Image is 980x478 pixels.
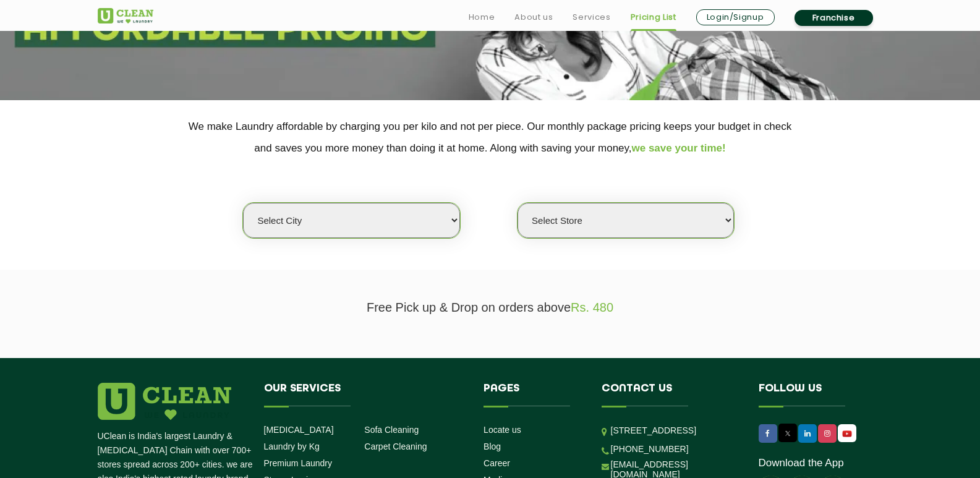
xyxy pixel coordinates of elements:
[484,458,510,468] a: Career
[795,10,873,26] a: Franchise
[469,10,495,25] a: Home
[484,383,583,406] h4: Pages
[759,457,844,469] a: Download the App
[364,425,419,435] a: Sofa Cleaning
[264,458,333,468] a: Premium Laundry
[264,442,320,451] a: Laundry by Kg
[98,383,231,420] img: logo.png
[573,10,610,25] a: Services
[631,10,676,25] a: Pricing List
[364,442,427,451] a: Carpet Cleaning
[98,116,883,159] p: We make Laundry affordable by charging you per kilo and not per piece. Our monthly package pricin...
[632,142,726,154] span: we save your time!
[571,301,613,314] span: Rs. 480
[98,8,153,23] img: UClean Laundry and Dry Cleaning
[839,427,855,440] img: UClean Laundry and Dry Cleaning
[264,425,334,435] a: [MEDICAL_DATA]
[484,425,521,435] a: Locate us
[264,383,466,406] h4: Our Services
[602,383,740,406] h4: Contact us
[696,9,775,25] a: Login/Signup
[759,383,867,406] h4: Follow us
[98,301,883,315] p: Free Pick up & Drop on orders above
[611,424,740,438] p: [STREET_ADDRESS]
[514,10,553,25] a: About us
[611,444,689,454] a: [PHONE_NUMBER]
[484,442,501,451] a: Blog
